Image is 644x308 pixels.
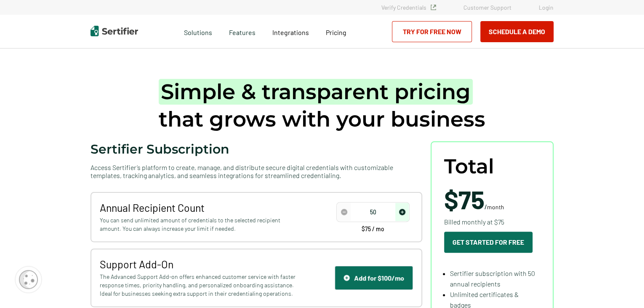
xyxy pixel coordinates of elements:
span: $75 / mo [362,226,384,232]
span: Integrations [272,28,309,36]
span: $75 [444,184,484,214]
h1: that grows with your business [159,78,485,133]
img: Sertifier | Digital Credentialing Platform [90,26,138,36]
span: Annual Recipient Count [100,201,298,214]
button: Schedule a Demo [480,21,554,42]
img: Support Icon [343,275,350,281]
span: / [444,186,504,212]
button: Get Started For Free [444,232,532,253]
span: Support Add-On [100,258,298,270]
span: Billed monthly at $75 [444,216,504,227]
a: Pricing [326,26,346,37]
div: Add for $100/mo [343,274,404,282]
span: Features [229,26,255,37]
span: increase number [395,203,409,221]
span: The Advanced Support Add-on offers enhanced customer service with faster response times, priority... [100,273,298,298]
img: Increase Icon [399,209,405,215]
button: Support IconAdd for $100/mo [335,266,413,290]
a: Customer Support [463,4,511,11]
span: Total [444,155,494,178]
span: decrease number [337,203,351,221]
img: Decrease Icon [341,209,347,215]
span: Sertifier Subscription [90,141,229,157]
a: Integrations [272,26,309,37]
img: Cookie Popup Icon [19,270,38,289]
span: Sertifier subscription with 50 annual recipients [450,269,535,288]
a: Try for Free Now [392,21,472,42]
img: Verified [431,5,436,10]
span: month [487,203,504,211]
span: Simple & transparent pricing [159,79,473,105]
a: Login [539,4,554,11]
span: Pricing [326,28,346,36]
a: Verify Credentials [381,4,436,11]
iframe: Chat Widget [602,267,644,308]
span: Solutions [184,26,212,37]
span: You can send unlimited amount of credentials to the selected recipient amount. You can always inc... [100,216,298,233]
span: Access Sertifier’s platform to create, manage, and distribute secure digital credentials with cus... [90,163,422,179]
